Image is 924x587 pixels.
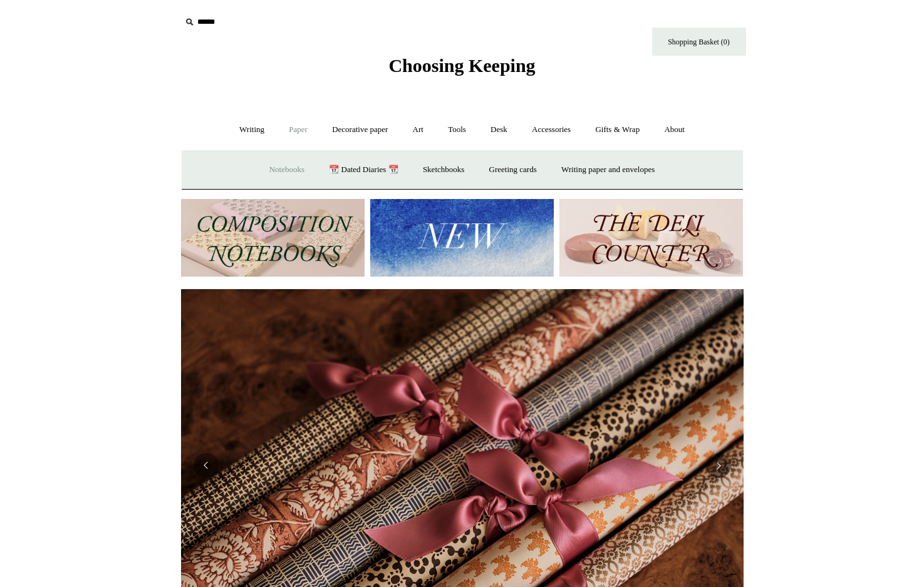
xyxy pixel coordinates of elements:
[559,199,743,277] img: The Deli Counter
[321,113,399,146] a: Decorative paper
[318,153,409,186] a: 📆 Dated Diaries 📆
[706,453,731,478] button: Next
[584,113,651,146] a: Gifts & Wrap
[437,113,477,146] a: Tools
[388,55,535,76] span: Choosing Keeping
[521,113,582,146] a: Accessories
[412,153,475,186] a: Sketchbooks
[194,453,219,478] button: Previous
[278,113,319,146] a: Paper
[181,199,365,277] img: 202302 Composition ledgers.jpg__PID:69722ee6-fa44-49dd-a067-31375e5d54ec
[653,113,696,146] a: About
[402,113,435,146] a: Art
[370,199,554,277] img: New.jpg__PID:f73bdf93-380a-4a35-bcfe-7823039498e1
[228,113,276,146] a: Writing
[478,153,548,186] a: Greeting cards
[550,153,666,186] a: Writing paper and envelopes
[258,153,316,186] a: Notebooks
[652,28,746,56] a: Shopping Basket (0)
[479,113,519,146] a: Desk
[388,65,535,74] a: Choosing Keeping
